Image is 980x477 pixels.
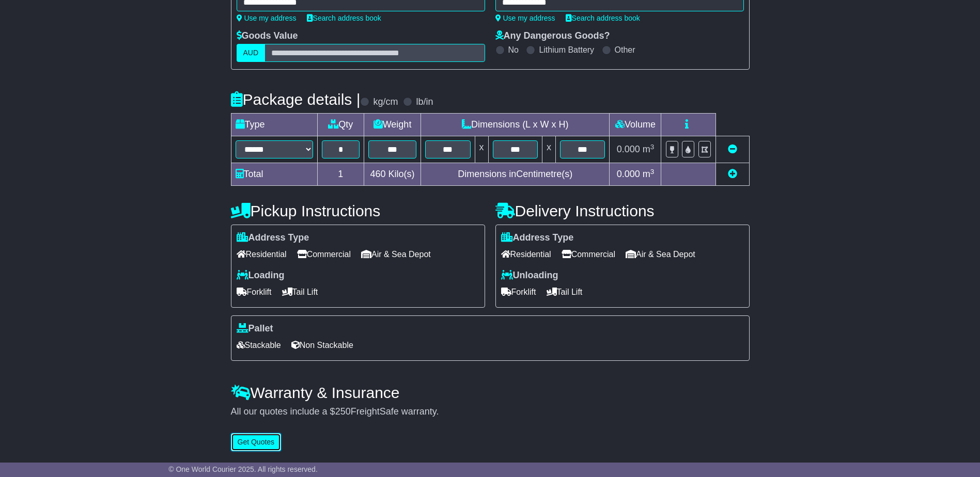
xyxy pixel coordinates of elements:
a: Search address book [566,14,640,22]
label: No [508,45,519,55]
sup: 3 [650,168,655,176]
span: Air & Sea Depot [361,246,431,262]
td: Dimensions in Centimetre(s) [421,163,610,186]
span: Forklift [501,284,536,300]
a: Add new item [728,169,737,179]
a: Remove this item [728,144,737,154]
span: Tail Lift [547,284,583,300]
span: Commercial [562,246,615,262]
span: 0.000 [617,169,640,179]
h4: Warranty & Insurance [231,384,750,401]
label: lb/in [416,97,433,108]
h4: Pickup Instructions [231,202,485,219]
span: Tail Lift [282,284,318,300]
span: Residential [237,246,287,262]
h4: Delivery Instructions [495,202,750,219]
td: x [475,136,488,163]
span: 460 [370,169,386,179]
span: 0.000 [617,144,640,154]
td: Weight [364,114,421,136]
button: Get Quotes [231,433,282,451]
label: Address Type [237,232,309,244]
div: All our quotes include a $ FreightSafe warranty. [231,406,750,418]
h4: Package details | [231,91,361,108]
td: Type [231,114,317,136]
span: Forklift [237,284,272,300]
span: 250 [335,406,351,417]
td: x [542,136,555,163]
td: Qty [317,114,364,136]
td: Kilo(s) [364,163,421,186]
td: Total [231,163,317,186]
a: Use my address [495,14,555,22]
span: Non Stackable [291,337,353,353]
label: AUD [237,44,266,62]
span: Air & Sea Depot [626,246,695,262]
label: Loading [237,270,285,281]
label: Goods Value [237,30,298,42]
label: Any Dangerous Goods? [495,30,610,42]
label: Pallet [237,323,273,335]
label: kg/cm [373,97,398,108]
label: Other [615,45,635,55]
label: Unloading [501,270,558,281]
a: Use my address [237,14,297,22]
span: m [643,144,655,154]
label: Address Type [501,232,574,244]
a: Search address book [307,14,381,22]
td: 1 [317,163,364,186]
span: m [643,169,655,179]
span: © One World Courier 2025. All rights reserved. [168,465,318,473]
span: Commercial [297,246,351,262]
span: Stackable [237,337,281,353]
td: Volume [610,114,661,136]
sup: 3 [650,143,655,151]
span: Residential [501,246,551,262]
label: Lithium Battery [539,45,594,55]
td: Dimensions (L x W x H) [421,114,610,136]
